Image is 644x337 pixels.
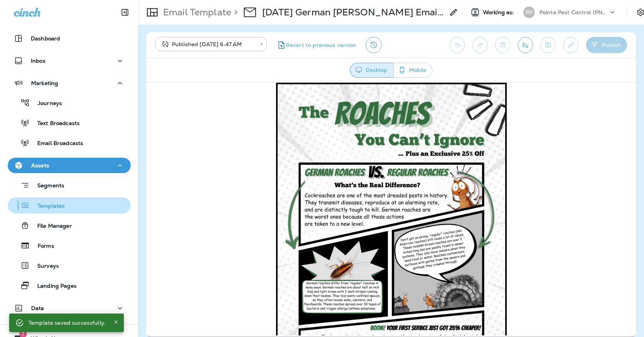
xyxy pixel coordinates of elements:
[8,158,131,173] button: Assets
[131,2,359,324] img: Pointe-German-Roach-Email-1.png
[539,9,609,15] p: Pointe Pest Control (PNW)
[8,115,131,131] button: Text Broadcasts
[30,203,65,210] p: Templates
[8,135,131,151] button: Email Broadcasts
[483,9,516,16] span: Working as:
[8,75,131,91] button: Marketing
[114,5,136,20] button: Collapse Sidebar
[30,182,64,190] p: Segments
[111,317,121,327] button: Close
[350,63,394,78] button: Desktop
[161,40,255,48] div: Published [DATE] 6:47 AM
[518,37,533,53] button: Send test email
[30,243,54,250] p: Forms
[523,7,535,18] div: PP
[286,42,356,49] span: Revert to previous version
[31,58,45,64] p: Inbox
[160,7,231,18] p: Email Template
[30,120,80,127] p: Text Broadcasts
[8,217,131,234] button: File Manager
[8,53,131,68] button: Inbox
[28,316,105,330] div: Template saved successfully.
[8,237,131,254] button: Forms
[30,263,59,270] p: Surveys
[231,7,238,18] p: >
[30,100,62,107] p: Journeys
[30,283,77,290] p: Landing Pages
[8,95,131,111] button: Journeys
[30,223,72,230] p: File Manager
[393,63,433,78] button: Mobile
[8,300,131,316] button: Data
[31,305,44,311] p: Data
[273,37,359,53] button: Revert to previous version
[8,257,131,274] button: Surveys
[31,162,49,168] p: Assets
[366,37,382,53] button: View Changelog
[8,277,131,294] button: Landing Pages
[30,140,83,147] p: Email Broadcasts
[8,197,131,214] button: Templates
[262,7,444,18] div: Oct '25 German Roach Email 1
[31,35,60,42] p: Dashboard
[262,7,444,18] p: [DATE] German [PERSON_NAME] Email 1
[8,31,131,46] button: Dashboard
[31,80,58,86] p: Marketing
[8,177,131,194] button: Segments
